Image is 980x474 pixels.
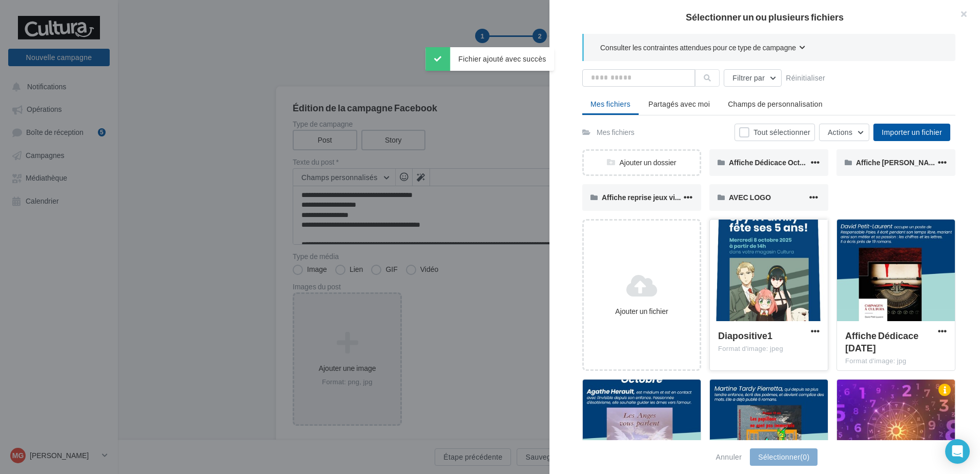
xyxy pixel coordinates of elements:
div: Format d'image: jpg [845,357,947,366]
span: Mes fichiers [590,100,630,108]
span: Consulter les contraintes attendues pour ce type de campagne [600,43,796,53]
div: Open Intercom Messenger [945,439,970,464]
span: Actions [828,128,852,136]
button: Sélectionner(0) [750,448,818,466]
button: Consulter les contraintes attendues pour ce type de campagne [600,42,805,55]
div: Ajouter un dossier [584,157,700,168]
button: Tout sélectionner [734,124,815,141]
span: Affiche reprise jeux vidéo [602,193,688,202]
span: Diapositive1 [718,330,772,341]
div: Ajouter un fichier [588,306,696,317]
span: AVEC LOGO [729,193,771,202]
span: Champs de personnalisation [728,100,823,108]
div: Fichier ajouté avec succès [425,47,554,71]
h2: Sélectionner un ou plusieurs fichiers [566,12,964,22]
span: Affiche Dédicace Samedi 11 Octobre [845,330,918,353]
button: Importer un fichier [873,124,950,141]
div: Format d'image: jpeg [718,344,820,353]
button: Actions [819,124,869,141]
span: Importer un fichier [882,128,942,136]
button: Réinitialiser [782,72,829,84]
button: Annuler [712,451,746,463]
span: (0) [800,452,809,461]
span: Affiche Dédicace Octobre (2025) 1 [729,158,843,167]
div: Mes fichiers [597,127,635,137]
span: Affiche [PERSON_NAME] [856,158,942,167]
button: Filtrer par [724,69,782,87]
span: Partagés avec moi [648,100,710,108]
